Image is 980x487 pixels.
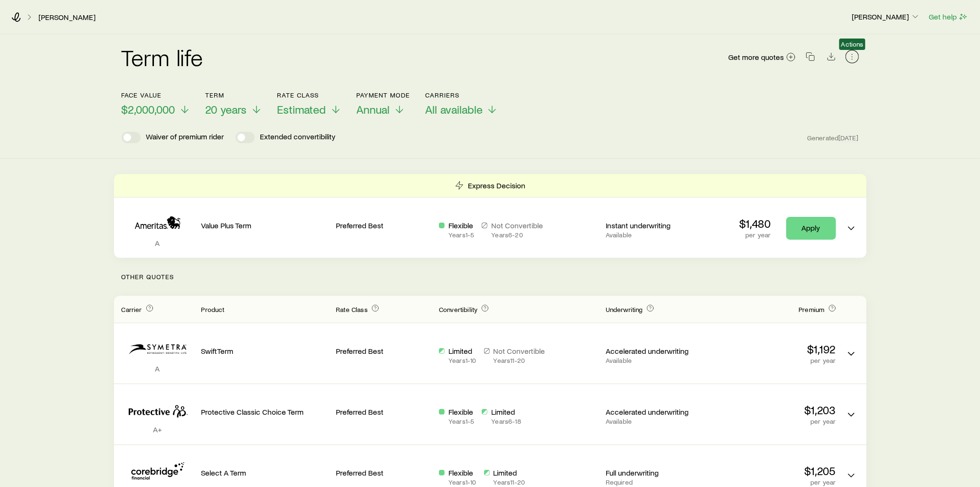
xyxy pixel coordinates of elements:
p: per year [709,357,836,364]
p: Preferred Best [336,407,431,417]
p: Not Convertible [494,346,545,356]
p: Express Decision [468,181,525,190]
p: Limited [448,346,476,356]
p: Not Convertible [491,221,543,230]
p: Years 1 - 5 [448,231,474,239]
p: Flexible [448,468,476,477]
p: Years 1 - 10 [448,478,476,486]
p: per year [740,231,771,239]
p: Years 6 - 20 [491,231,543,239]
a: Download CSV [825,54,838,63]
span: [DATE] [839,134,859,142]
p: $1,192 [709,342,836,356]
span: Annual [357,103,390,116]
span: $2,000,000 [122,103,175,116]
p: A [122,364,194,373]
span: Rate Class [336,305,368,313]
span: Premium [799,305,824,313]
p: Years 1 - 10 [448,357,476,364]
p: Available [606,231,701,239]
p: SwiftTerm [201,346,329,356]
button: Rate ClassEstimated [277,91,342,117]
a: [PERSON_NAME] [38,13,96,22]
div: Term quotes [114,174,866,258]
p: Years 11 - 20 [494,357,545,364]
p: Carriers [425,91,498,99]
p: Flexible [448,221,474,230]
button: [PERSON_NAME] [851,11,921,23]
button: Get help [928,11,969,22]
p: per year [709,418,836,425]
p: Years 1 - 5 [448,418,474,425]
a: Apply [786,217,836,240]
p: Preferred Best [336,468,431,477]
span: 20 years [206,103,247,116]
p: $1,203 [709,403,836,417]
p: [PERSON_NAME] [852,12,920,21]
p: A+ [122,425,194,434]
p: Accelerated underwriting [606,346,701,356]
p: Rate Class [277,91,342,99]
p: Payment Mode [357,91,410,99]
span: All available [425,103,483,116]
p: Instant underwriting [606,221,701,230]
p: Years 6 - 18 [491,418,521,425]
p: $1,480 [740,217,771,230]
p: Available [606,357,701,364]
p: A [122,238,194,248]
p: Other Quotes [114,258,866,296]
span: Product [201,305,225,313]
p: Value Plus Term [201,221,329,230]
p: Full underwriting [606,468,701,477]
button: CarriersAll available [425,91,498,117]
p: Preferred Best [336,346,431,356]
p: per year [709,478,836,486]
p: Accelerated underwriting [606,407,701,417]
p: Term [206,91,262,99]
span: Generated [807,134,858,142]
p: Years 11 - 20 [494,478,525,486]
p: Required [606,478,701,486]
h2: Term life [122,46,203,68]
p: $1,205 [709,464,836,477]
span: Underwriting [606,305,643,313]
span: Actions [841,40,864,48]
p: Waiver of premium rider [146,132,224,143]
p: Limited [494,468,525,477]
p: Limited [491,407,521,417]
button: Face value$2,000,000 [122,91,190,117]
button: Payment ModeAnnual [357,91,410,117]
button: Term20 years [206,91,262,117]
p: Protective Classic Choice Term [201,407,329,417]
p: Available [606,418,701,425]
span: Carrier [122,305,142,313]
span: Estimated [277,103,326,116]
a: Get more quotes [728,52,796,63]
p: Flexible [448,407,474,417]
span: Get more quotes [729,53,784,61]
p: Preferred Best [336,221,431,230]
p: Select A Term [201,468,329,477]
span: Convertibility [439,305,477,313]
p: Extended convertibility [260,132,336,143]
p: Face value [122,91,190,99]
